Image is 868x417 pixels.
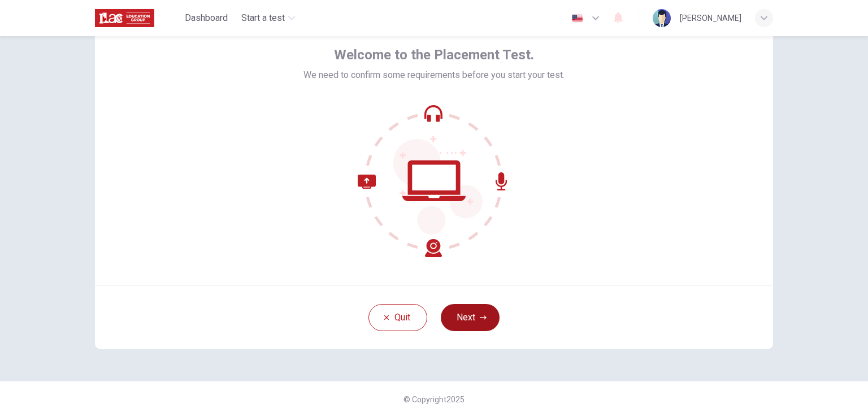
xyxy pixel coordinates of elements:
span: Dashboard [185,11,228,25]
span: Welcome to the Placement Test. [334,46,534,64]
button: Dashboard [180,8,232,28]
img: ILAC logo [95,7,154,29]
div: [PERSON_NAME] [680,11,741,25]
a: ILAC logo [95,7,180,29]
button: Quit [368,304,427,331]
span: We need to confirm some requirements before you start your test. [303,68,565,82]
button: Next [441,304,500,331]
span: © Copyright 2025 [403,395,465,404]
img: Profile picture [653,9,671,27]
span: Start a test [241,11,285,25]
img: en [570,14,584,23]
button: Start a test [237,8,300,28]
